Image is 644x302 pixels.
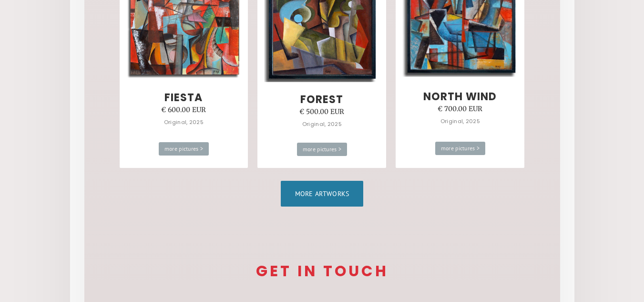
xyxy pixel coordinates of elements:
[435,142,486,155] div: more pictures >
[299,105,345,118] div: € 500.00 EUR
[281,181,364,207] a: More artworks
[440,115,480,127] div: Original, 2025
[159,142,209,156] div: more pictures >
[164,92,203,104] h4: fiesta
[164,116,204,128] div: Original, 2025
[161,104,206,116] div: € 600.00 EUR
[115,264,530,279] h3: Get in touch
[423,91,497,103] h4: north wind
[302,118,342,130] div: Original, 2025
[438,103,483,115] div: € 700.00 EUR
[297,143,348,156] div: more pictures >
[300,94,343,105] h4: forest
